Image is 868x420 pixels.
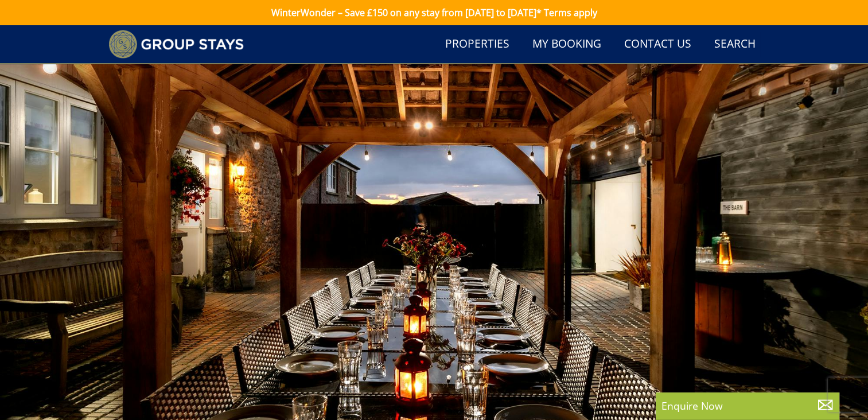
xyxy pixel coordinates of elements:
p: Enquire Now [661,398,834,413]
a: Properties [441,32,514,57]
img: Group Stays [108,30,244,59]
a: Contact Us [620,32,696,57]
a: My Booking [528,32,606,57]
a: Search [710,32,760,57]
